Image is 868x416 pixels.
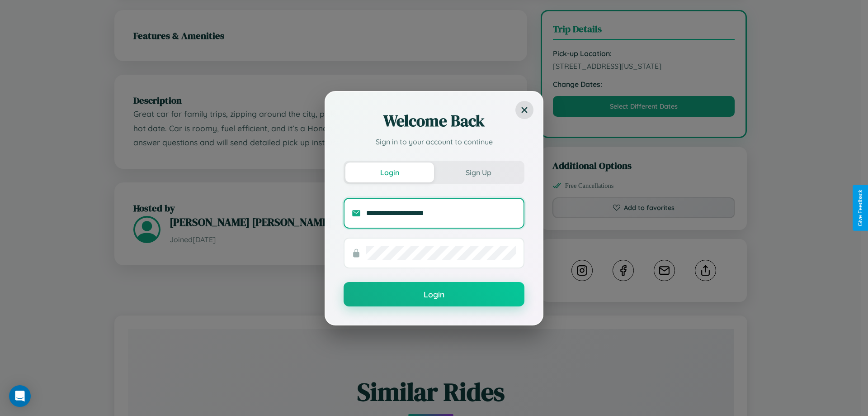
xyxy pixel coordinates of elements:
button: Login [345,163,434,182]
div: Give Feedback [857,190,863,226]
h2: Welcome Back [344,110,524,132]
p: Sign in to your account to continue [344,136,524,147]
div: Open Intercom Messenger [9,385,31,407]
button: Sign Up [434,163,523,182]
button: Login [344,282,524,306]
